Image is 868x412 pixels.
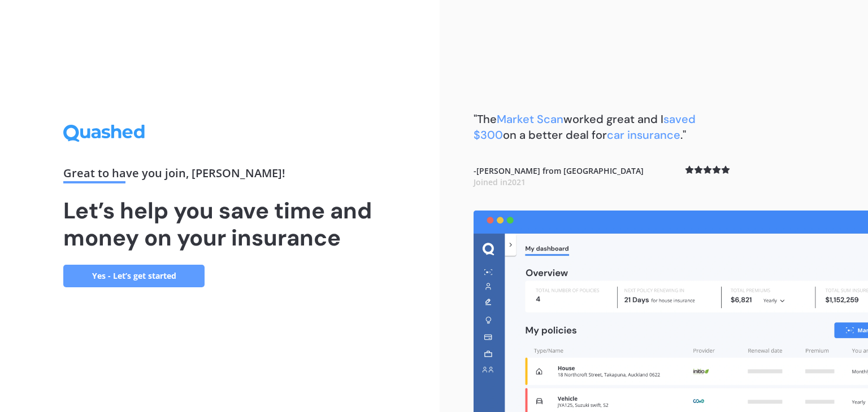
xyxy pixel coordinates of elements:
[474,112,696,142] span: saved $300
[474,211,868,412] img: dashboard.webp
[63,197,376,251] h1: Let’s help you save time and money on your insurance
[474,177,526,187] span: Joined in 2021
[607,128,680,142] span: car insurance
[474,165,644,187] b: - [PERSON_NAME] from [GEOGRAPHIC_DATA]
[63,168,376,183] div: Great to have you join , [PERSON_NAME] !
[63,265,205,287] a: Yes - Let’s get started
[497,112,563,126] span: Market Scan
[474,112,696,142] b: "The worked great and I on a better deal for ."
